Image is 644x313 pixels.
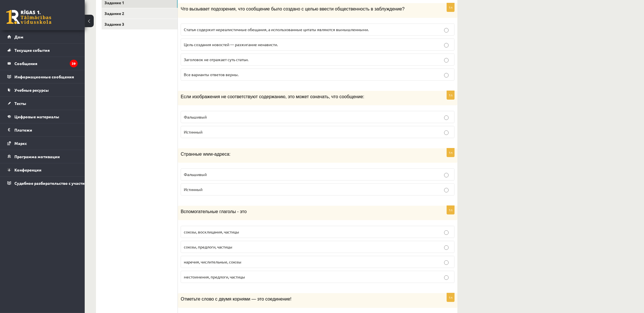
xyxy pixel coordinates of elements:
a: Конференции [7,163,78,176]
font: Цель создания новостей — разжигание ненависти. [184,42,278,47]
font: Тесты [14,101,26,106]
a: Цифровые материалы [7,110,78,123]
a: Задание 3 [102,19,178,29]
a: Рижская 1-я средняя школа заочного обучения [6,10,51,24]
font: Цифровые материалы [14,114,59,119]
a: Программа мотивации [7,150,78,163]
font: 1п [449,295,453,300]
a: Дом [7,30,78,43]
font: Маркс [14,141,27,146]
font: 39 [72,61,76,66]
font: Что вызывает подозрения, что сообщение было создано с целью ввести общественность в заблуждение? [181,7,405,11]
font: Задание 3 [104,22,124,27]
a: Маркс [7,137,78,150]
input: Истинный [444,130,449,135]
input: Статья содержит нереалистичные обещания, а использованные цитаты являются вымышленными. [444,28,449,33]
font: союзы, предлоги, частицы [184,244,232,249]
font: Истинный [184,129,202,134]
input: Заголовок не отражает суть статьи. [444,58,449,63]
font: 1п [449,208,453,212]
font: Истинный [184,187,202,192]
input: Фальшивый [444,115,449,120]
a: Задание 2 [102,8,178,19]
font: Фальшивый [184,172,207,177]
font: Учебные ресурсы [14,87,49,93]
font: Вспомогательные глаголы - это [181,209,247,214]
font: Отметьте слово с двумя корнями — это соединение! [181,297,291,301]
font: Программа мотивации [14,154,60,159]
font: союзы, восклицания, частицы [184,229,239,234]
input: наречия, числительные, союзы [444,260,449,265]
font: Текущие события [14,48,50,53]
a: Тесты [7,97,78,110]
font: Судебное разбирательство с участием [PERSON_NAME] [14,181,123,186]
input: союзы, предлоги, частицы [444,245,449,250]
a: Сообщения39 [7,57,78,70]
font: Заголовок не отражает суть статьи. [184,57,248,62]
font: Сообщения [14,61,37,66]
a: Учебные ресурсы [7,83,78,97]
input: местоимения, предлоги, частицы [444,275,449,280]
font: наречия, числительные, союзы [184,259,241,264]
input: Фальшивый [444,173,449,177]
font: местоимения, предлоги, частицы [184,274,245,279]
font: Конференции [14,167,42,172]
font: 1п [449,93,453,97]
font: 1п [449,150,453,155]
a: Информационные сообщения [7,70,78,83]
font: Если изображения не соответствуют содержанию, это может означать, что сообщение: [181,94,364,99]
font: 1п [449,5,453,10]
input: союзы, восклицания, частицы [444,230,449,235]
font: Задание 2 [104,11,124,16]
input: Цель создания новостей — разжигание ненависти. [444,43,449,48]
a: Текущие события [7,44,78,57]
a: Платежи [7,123,78,136]
input: Истинный [444,188,449,192]
font: Статья содержит нереалистичные обещания, а использованные цитаты являются вымышленными. [184,27,369,32]
font: Дом [14,34,23,39]
a: Судебное разбирательство с участием [PERSON_NAME] [7,177,78,190]
font: Странные www-адреса: [181,152,231,156]
font: Все варианты ответов верны. [184,72,239,77]
font: Фальшивый [184,114,207,119]
input: Все варианты ответов верны. [444,73,449,78]
font: Информационные сообщения [14,74,74,79]
font: Платежи [14,127,32,132]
